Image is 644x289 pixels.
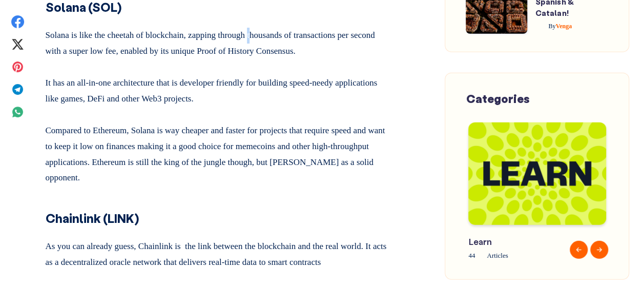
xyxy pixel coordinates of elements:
img: Blog-Tag-Cover---Learn.png [468,122,606,225]
p: It has an all-in-one architecture that is developer friendly for building speed-needy application... [46,71,389,107]
p: Compared to Ethereum, Solana is way cheaper and faster for projects that require speed and want t... [46,119,389,185]
p: Solana is like the cheetah of blockchain, zapping through thousands of transactions per second wi... [46,24,389,59]
p: As you can already guess, Chainlink is the link between the blockchain and the real world. It act... [46,235,389,270]
a: ByVenga [535,23,572,30]
span: Categories [466,91,529,106]
span: Learn [468,235,563,248]
button: Next [590,241,608,259]
span: Venga [548,23,572,30]
button: Previous [570,241,588,259]
span: 44 Articles [468,249,563,261]
span: By [548,23,555,30]
strong: Chainlink (LINK) [46,210,139,226]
